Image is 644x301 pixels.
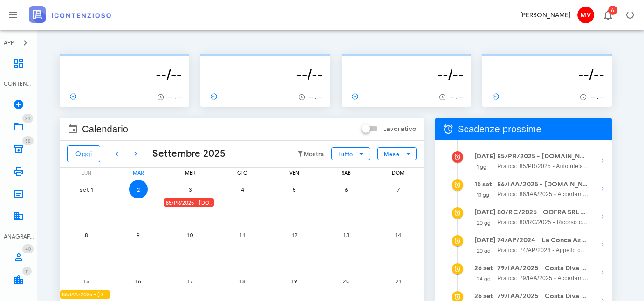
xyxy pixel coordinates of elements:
span: Scadenze prossime [458,122,541,137]
span: Pratica: 86/IAA/2025 - Accertamento con Adesione contro Direzione Provinciale di [GEOGRAPHIC_DATA] [497,190,589,199]
span: -- : -- [450,94,464,100]
button: 4 [233,180,252,198]
span: ------ [349,92,376,101]
span: ------ [490,92,517,101]
span: 14 [389,232,408,239]
strong: 26 set [474,292,493,300]
a: ------ [67,90,98,103]
span: Oggi [75,150,92,158]
small: -1 gg [474,164,487,170]
strong: 79/IAA/2025 - Costa Diva Srls - Ufficio deve decidere [497,263,589,274]
span: 3 [181,186,199,193]
small: -13 gg [474,192,490,198]
strong: 74/AP/2024 - La Conca Azzurra S.r.l. - In attesa della Costituzione in Giudizio controparte [497,235,589,246]
h3: --/-- [349,65,464,84]
div: ven [268,168,321,178]
a: ------ [490,90,521,103]
button: Mostra dettagli [593,235,612,254]
button: Tutto [331,147,370,160]
span: 11 [25,268,29,274]
span: 13 [337,232,356,239]
small: Mostra [304,150,324,158]
small: -20 gg [474,219,491,226]
span: 58 [25,138,31,144]
button: 15 [77,272,96,290]
span: 7 [389,186,408,193]
span: Pratica: 79/IAA/2025 - Accertamento con Adesione contro Direzione Provinciale di [GEOGRAPHIC_DATA] [497,274,589,283]
p: -------------- [349,58,464,65]
strong: 15 set [474,180,493,188]
span: 8 [77,232,96,239]
h3: --/-- [67,65,182,84]
button: 13 [337,226,356,245]
span: 11 [233,232,252,239]
span: ------ [67,92,94,101]
a: ------ [349,90,380,103]
strong: [DATE] [474,236,496,244]
span: 21 [389,278,408,285]
p: -------------- [67,58,182,65]
span: 10 [181,232,199,239]
button: 8 [77,226,96,245]
p: -------------- [490,58,604,65]
small: -20 gg [474,247,491,254]
span: 19 [285,278,304,285]
button: Mostra dettagli [593,207,612,226]
button: 9 [129,226,148,245]
button: Mese [377,147,417,160]
span: Distintivo [22,267,32,276]
div: ANAGRAFICA [4,233,34,241]
label: Lavorativo [383,124,417,134]
span: -- : -- [309,94,323,100]
span: 40 [25,246,31,252]
h3: --/-- [208,65,322,84]
span: Distintivo [22,114,33,123]
button: 18 [233,272,252,290]
strong: [DATE] [474,152,496,160]
button: Mostra dettagli [593,263,612,282]
span: 9 [129,232,148,239]
span: Distintivo [608,6,617,15]
span: Tutto [338,150,353,157]
button: 17 [181,272,199,290]
strong: 85/PR/2025 - [DOMAIN_NAME] BUILDINGS & SERVICES SRL - Inviare Autotutela [497,151,589,162]
span: 4 [233,186,252,193]
span: Pratica: 74/AP/2024 - Appello contro Comune di Conca Dei Marini [497,246,589,255]
button: 14 [389,226,408,245]
div: [PERSON_NAME] [520,10,570,20]
button: 3 [181,180,199,198]
span: set 1 [77,186,96,193]
div: sab [320,168,373,178]
button: 11 [233,226,252,245]
span: 5 [285,186,304,193]
a: ------ [208,90,239,103]
div: mer [164,168,217,178]
button: 19 [285,272,304,290]
div: mar [112,168,165,178]
button: Mostra dettagli [593,151,612,170]
button: 5 [285,180,304,198]
button: 7 [389,180,408,198]
strong: 80/RC/2025 - ODFRA SRL - In attesa della Costituzione in Giudizio controparte [497,207,589,218]
button: 16 [129,272,148,290]
button: 6 [337,180,356,198]
span: -- : -- [168,94,182,100]
span: Mese [384,150,400,157]
div: Settembre 2025 [145,147,226,161]
button: 20 [337,272,356,290]
span: ------ [208,92,235,101]
button: set 1 [77,180,96,198]
span: Distintivo [22,136,34,145]
button: 10 [181,226,199,245]
span: 18 [233,278,252,285]
span: 20 [337,278,356,285]
button: Distintivo [596,4,619,26]
span: Distintivo [22,244,34,253]
div: CONTENZIOSO [4,80,34,88]
button: Oggi [67,145,100,162]
div: 85/PR/2025 - [DOMAIN_NAME] BUILDINGS & SERVICES SRL - Inviare Autotutela [164,198,214,207]
span: 12 [285,232,304,239]
div: 86/IAA/2025 - [DOMAIN_NAME] BUILDINGS & SERVICES SRL - Inviare Accertamento con Adesione [60,290,110,299]
div: dom [372,168,425,178]
strong: 86/IAA/2025 - [DOMAIN_NAME] BUILDINGS & SERVICES SRL - Inviare Accertamento con Adesione [497,179,589,190]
